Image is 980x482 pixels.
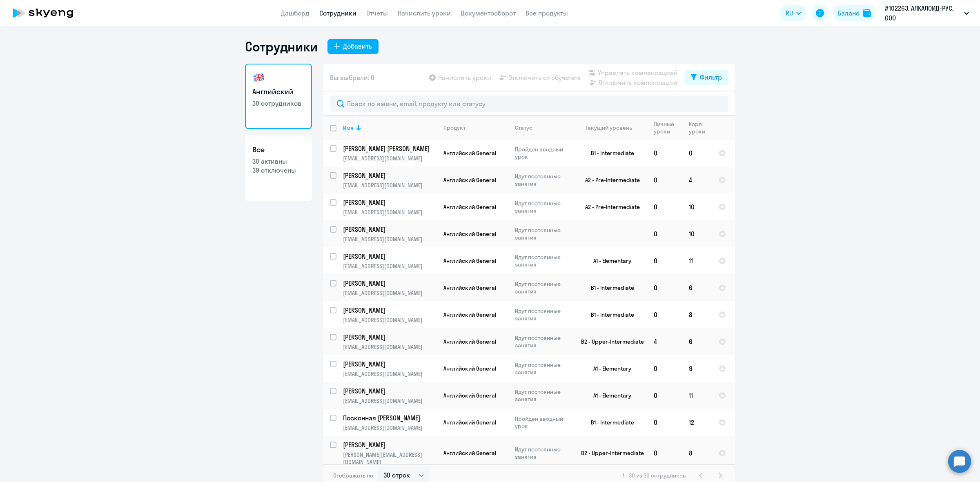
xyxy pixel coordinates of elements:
[571,382,647,409] td: A1 - Elementary
[443,230,496,238] span: Английский General
[443,203,496,211] span: Английский General
[682,409,712,436] td: 12
[343,124,437,131] div: Имя
[343,343,437,351] p: [EMAIL_ADDRESS][DOMAIN_NAME]
[682,167,712,193] td: 4
[443,311,496,318] span: Английский General
[571,140,647,167] td: B1 - Intermediate
[443,257,496,264] span: Английский General
[443,124,508,131] div: Продукт
[330,96,728,112] input: Поиск по имени, email, продукту или статусу
[343,41,372,51] div: Добавить
[443,365,496,372] span: Английский General
[343,333,437,342] a: [PERSON_NAME]
[333,472,374,479] span: Отображать по:
[443,338,496,345] span: Английский General
[398,9,451,17] a: Начислить уроки
[515,361,571,376] p: Идут постоянные занятия
[684,70,728,85] button: Фильтр
[571,301,647,328] td: B1 - Intermediate
[443,284,496,291] span: Английский General
[647,193,682,220] td: 0
[682,193,712,220] td: 10
[647,220,682,247] td: 0
[343,370,437,378] p: [EMAIL_ADDRESS][DOMAIN_NAME]
[586,124,632,131] div: Текущий уровень
[252,71,265,84] img: english
[343,451,437,466] p: [PERSON_NAME][EMAIL_ADDRESS][DOMAIN_NAME]
[571,409,647,436] td: B1 - Intermediate
[330,73,374,82] span: Вы выбрали: 0
[343,209,437,216] p: [EMAIL_ADDRESS][DOMAIN_NAME]
[515,415,571,430] p: Пройден вводный урок
[571,274,647,301] td: B1 - Intermediate
[682,220,712,247] td: 10
[515,227,571,241] p: Идут постоянные занятия
[343,360,437,369] a: [PERSON_NAME]
[682,355,712,382] td: 9
[515,124,571,131] div: Статус
[343,252,435,261] p: [PERSON_NAME]
[682,301,712,328] td: 8
[515,124,532,131] div: Статус
[343,440,435,449] p: [PERSON_NAME]
[786,8,793,18] span: RU
[343,386,435,395] p: [PERSON_NAME]
[682,247,712,274] td: 11
[689,120,706,135] div: Корп. уроки
[343,306,435,315] p: [PERSON_NAME]
[343,144,435,153] p: [PERSON_NAME] [PERSON_NAME]
[515,200,571,214] p: Идут постоянные занятия
[647,167,682,193] td: 0
[515,334,571,349] p: Идут постоянные занятия
[682,328,712,355] td: 6
[343,397,437,404] p: [EMAIL_ADDRESS][DOMAIN_NAME]
[343,144,437,153] a: [PERSON_NAME] [PERSON_NAME]
[515,280,571,295] p: Идут постоянные занятия
[700,72,722,82] div: Фильтр
[515,388,571,403] p: Идут постоянные занятия
[343,225,437,234] a: [PERSON_NAME]
[281,9,310,17] a: Дашборд
[571,328,647,355] td: B2 - Upper-Intermediate
[252,87,305,97] h3: Английский
[319,9,356,17] a: Сотрудники
[515,146,571,160] p: Пройден вводный урок
[571,436,647,470] td: B2 - Upper-Intermediate
[833,5,876,21] a: Балансbalance
[343,171,437,180] a: [PERSON_NAME]
[647,409,682,436] td: 0
[885,3,961,23] p: #102263, АЛКАЛОИД-РУС, ООО
[252,144,305,155] h3: Все
[647,274,682,301] td: 0
[343,440,437,449] a: [PERSON_NAME]
[682,274,712,301] td: 6
[682,436,712,470] td: 8
[578,124,647,131] div: Текущий уровень
[881,3,973,23] button: #102263, АЛКАЛОИД-РУС, ООО
[647,436,682,470] td: 0
[515,173,571,187] p: Идут постоянные занятия
[571,167,647,193] td: A2 - Pre-Intermediate
[647,247,682,274] td: 0
[343,252,437,261] a: [PERSON_NAME]
[838,8,860,18] div: Баланс
[780,5,807,21] button: RU
[443,124,465,131] div: Продукт
[343,413,437,422] a: Посконная [PERSON_NAME]
[443,392,496,399] span: Английский General
[252,157,305,166] p: 30 активны
[252,166,305,175] p: 39 отключены
[343,182,437,189] p: [EMAIL_ADDRESS][DOMAIN_NAME]
[647,328,682,355] td: 4
[647,382,682,409] td: 0
[571,193,647,220] td: A2 - Pre-Intermediate
[526,9,568,17] a: Все продукты
[647,355,682,382] td: 0
[461,9,516,17] a: Документооборот
[443,449,496,457] span: Английский General
[571,355,647,382] td: A1 - Elementary
[343,289,437,297] p: [EMAIL_ADDRESS][DOMAIN_NAME]
[647,301,682,328] td: 0
[515,307,571,322] p: Идут постоянные занятия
